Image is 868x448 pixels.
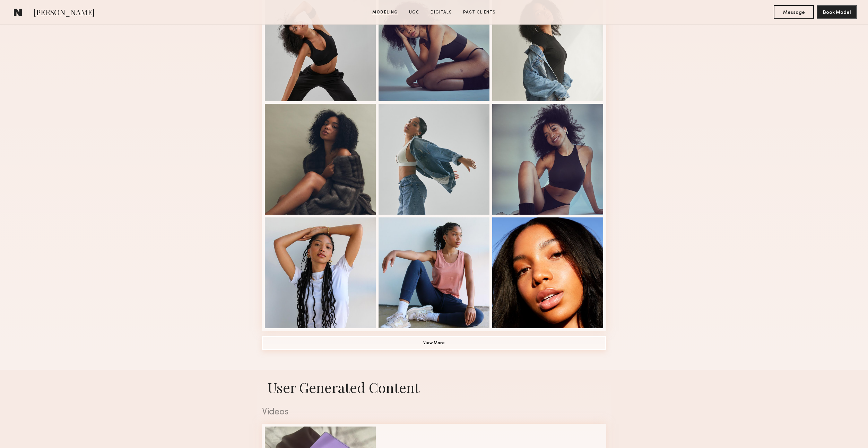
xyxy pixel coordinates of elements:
button: View More [262,336,606,350]
a: Modeling [370,9,401,16]
a: Digitals [428,9,455,16]
h1: User Generated Content [257,378,611,396]
div: Videos [262,408,606,417]
a: UGC [406,9,422,16]
a: Book Model [817,9,857,15]
span: [PERSON_NAME] [34,7,95,19]
button: Book Model [817,5,857,19]
button: Message [774,5,814,19]
a: Past Clients [460,9,498,16]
